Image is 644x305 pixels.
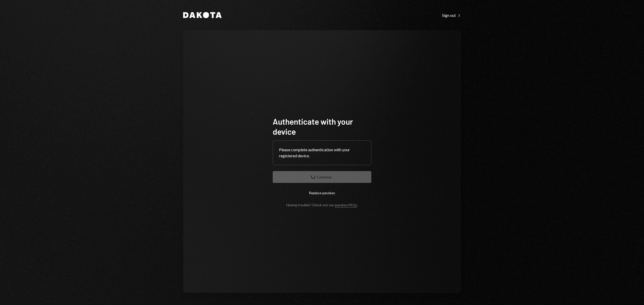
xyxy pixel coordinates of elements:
[335,203,357,208] a: passkey FAQs
[442,12,461,18] a: Sign out
[286,203,358,207] div: Having trouble? Check out our .
[273,116,371,136] h1: Authenticate with your device
[279,147,365,159] div: Please complete authentication with your registered device.
[273,187,371,199] button: Replace passkey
